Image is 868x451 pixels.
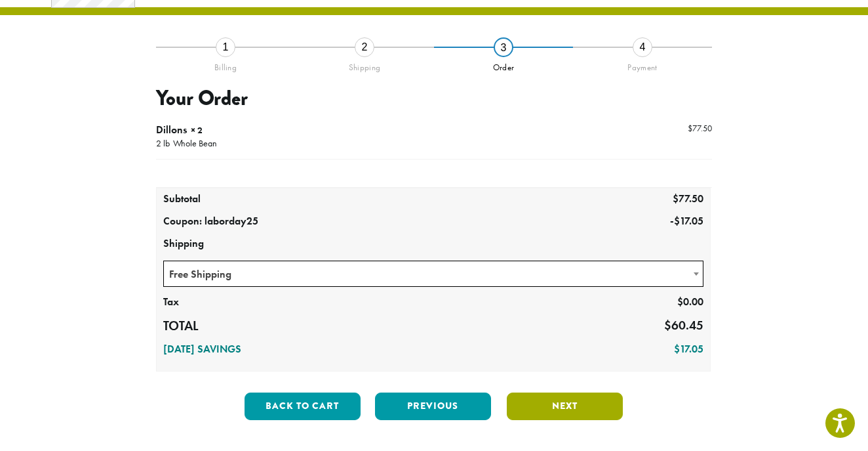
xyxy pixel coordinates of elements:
p: Whole Bean [170,138,217,151]
div: Billing [156,57,295,73]
div: 2 [355,37,374,57]
bdi: 60.45 [664,317,703,333]
h3: Your Order [156,86,712,111]
th: [DATE] Savings [157,339,464,361]
span: $ [677,295,683,309]
bdi: 77.50 [688,123,712,134]
span: Free Shipping [163,261,703,287]
span: $ [674,342,680,356]
button: Previous [375,393,491,420]
p: 2 lb [156,138,170,151]
td: - [267,211,710,233]
span: Free Shipping [164,261,703,287]
span: $ [688,123,692,134]
div: Shipping [295,57,434,73]
div: 4 [633,37,652,57]
strong: × 2 [191,124,203,136]
div: 1 [216,37,235,57]
th: Total [157,314,267,339]
span: $ [673,192,679,205]
div: Order [434,57,573,73]
bdi: 17.05 [674,342,703,356]
span: $ [664,317,671,333]
th: Shipping [157,233,710,255]
bdi: 77.50 [673,192,703,205]
button: Next [507,393,623,420]
div: 3 [494,37,513,57]
th: Subtotal [157,188,267,211]
div: Payment [573,57,712,73]
th: Coupon: laborday25 [157,211,267,233]
span: $ [674,214,680,228]
th: Tax [157,291,267,314]
span: Dillons [156,123,187,137]
button: Back to cart [245,393,361,420]
bdi: 0.00 [677,295,703,309]
span: 17.05 [674,214,703,228]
